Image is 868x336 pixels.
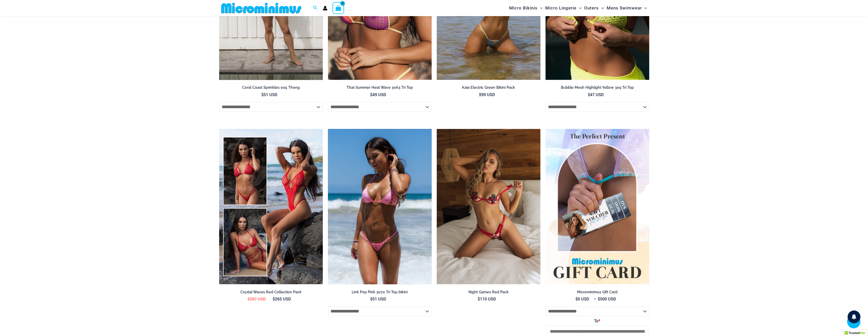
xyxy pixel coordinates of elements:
h2: Kaia Electric Green Bikini Pack [437,85,540,90]
bdi: 287 USD [248,296,266,301]
nav: Site Navigation [507,1,649,15]
span: $ [261,92,264,97]
h2: Coral Coast Sprinkles 005 Thong [219,85,323,90]
h2: Microminimus Gift Card [545,290,649,295]
span: $ [478,296,480,301]
bdi: 0 USD [575,296,589,301]
span: Menu Toggle [599,2,604,15]
bdi: 99 USD [479,92,495,97]
bdi: 51 USD [261,92,277,97]
bdi: 265 USD [273,296,291,301]
a: Link Pop Pink 3070 Tri Top bikini [328,290,432,296]
bdi: 500 USD [598,296,616,301]
h2: Link Pop Pink 3070 Tri Top bikini [328,290,432,295]
h2: Bubble Mesh Highlight Yellow 309 Tri Top [545,85,649,90]
span: $ [575,296,578,301]
a: Crystal Waves Red Collection Pack [219,290,323,296]
span: $ [479,92,481,97]
span: $ [370,92,372,97]
a: Account icon link [323,6,327,10]
span: Micro Bikinis [509,2,538,15]
img: Link Pop Pink 3070 Top 4855 Bottom 06 [328,129,432,284]
a: Kaia Electric Green Bikini Pack [437,85,540,92]
span: $ [273,296,275,301]
span: – [545,296,649,302]
h2: That Summer Heat Wave 3063 Tri Top [328,85,432,90]
img: Night Games Red 1133 Bralette 6133 Thong 04 [437,129,540,284]
bdi: 51 USD [370,296,386,301]
bdi: 110 USD [478,296,496,301]
a: Link Pop Pink 3070 Top 01Link Pop Pink 3070 Top 4855 Bottom 06Link Pop Pink 3070 Top 4855 Bottom 06 [328,129,432,284]
a: View Shopping Cart, empty [333,2,344,14]
span: $ [370,296,372,301]
bdi: 49 USD [370,92,386,97]
a: That Summer Heat Wave 3063 Tri Top [328,85,432,92]
a: Search icon link [313,5,318,11]
a: Micro LingerieMenu ToggleMenu Toggle [544,2,583,15]
a: Micro BikinisMenu ToggleMenu Toggle [508,2,544,15]
a: Night Games Red Pack [437,290,540,296]
a: Microminimus Gift Card [545,290,649,296]
span: Menu Toggle [576,2,582,15]
img: MM SHOP LOGO FLAT [219,2,303,14]
a: Bubble Mesh Highlight Yellow 309 Tri Top [545,85,649,92]
span: $ [598,296,600,301]
img: Featured Gift Card [545,129,649,284]
span: Mens Swimwear [606,2,642,15]
span: Menu Toggle [538,2,543,15]
h2: Crystal Waves Red Collection Pack [219,290,323,295]
span: Outers [584,2,599,15]
a: OutersMenu ToggleMenu Toggle [583,2,605,15]
h2: Night Games Red Pack [437,290,540,295]
abbr: Required field [598,318,600,323]
span: Menu Toggle [642,2,647,15]
label: To [546,317,648,325]
img: Collection Pack [219,129,323,284]
a: Coral Coast Sprinkles 005 Thong [219,85,323,92]
bdi: 47 USD [588,92,604,97]
a: Night Games Red 1133 Bralette 6133 Thong 04Night Games Red 1133 Bralette 6133 Thong 06Night Games... [437,129,540,284]
a: Mens SwimwearMenu ToggleMenu Toggle [605,2,648,15]
span: $ [588,92,590,97]
a: Collection PackCrystal Waves 305 Tri Top 4149 Thong 01Crystal Waves 305 Tri Top 4149 Thong 01 [219,129,323,284]
span: $ [248,296,250,301]
span: Micro Lingerie [545,2,576,15]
